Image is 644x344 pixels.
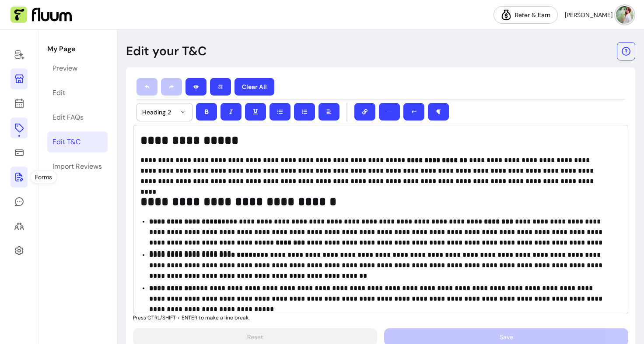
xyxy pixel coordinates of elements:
[47,44,108,54] p: My Page
[133,314,628,321] p: Press CTRL/SHIFT + ENTER to make a line break.
[31,171,56,183] div: Forms
[10,240,28,261] a: Settings
[47,107,108,128] a: Edit FAQs
[10,68,28,89] a: My Page
[565,6,633,24] button: avatar[PERSON_NAME]
[137,103,192,121] button: Heading 2
[142,108,176,117] span: Heading 2
[47,82,108,103] a: Edit
[379,103,400,121] button: ―
[10,93,28,114] a: Calendar
[616,6,633,24] img: avatar
[493,6,558,24] a: Refer & Earn
[47,156,108,177] a: Import Reviews
[52,112,84,123] div: Edit FAQs
[10,191,28,212] a: My Messages
[47,58,108,79] a: Preview
[242,82,267,91] p: Clear All
[47,131,108,152] a: Edit T&C
[10,216,28,237] a: Clients
[10,7,72,23] img: Fluum Logo
[10,142,28,163] a: Sales
[10,167,28,188] a: Forms
[126,43,207,59] p: Edit your T&C
[52,63,77,74] div: Preview
[52,88,65,98] div: Edit
[565,11,612,19] span: [PERSON_NAME]
[52,161,102,172] div: Import Reviews
[52,137,80,147] div: Edit T&C
[234,78,274,96] button: Clear All
[10,44,28,65] a: Home
[10,117,28,138] a: Offerings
